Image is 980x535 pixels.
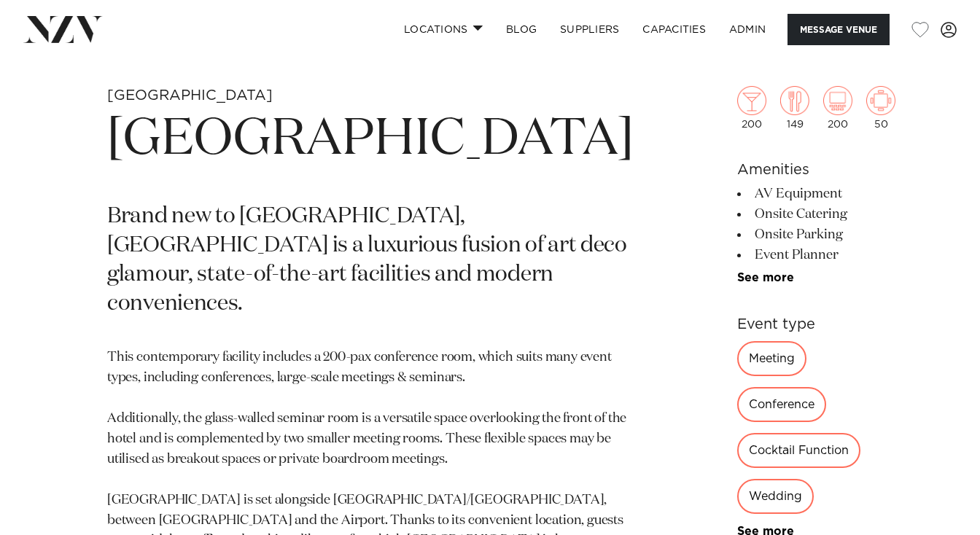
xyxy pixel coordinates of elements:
a: BLOG [494,14,548,45]
div: 50 [866,86,895,130]
img: cocktail.png [737,86,766,115]
h6: Event type [737,313,895,335]
li: Onsite Catering [737,204,895,224]
div: 149 [780,86,809,130]
div: 200 [823,86,852,130]
li: AV Equipment [737,184,895,204]
div: Cocktail Function [737,433,860,468]
a: ADMIN [717,14,777,45]
h1: [GEOGRAPHIC_DATA] [107,106,634,173]
button: Message Venue [787,14,890,45]
div: Meeting [737,341,806,376]
h6: Amenities [737,159,895,181]
img: theatre.png [823,86,852,115]
img: dining.png [780,86,809,115]
p: Brand new to [GEOGRAPHIC_DATA], [GEOGRAPHIC_DATA] is a luxurious fusion of art deco glamour, stat... [107,203,634,319]
img: meeting.png [866,86,895,115]
a: Capacities [631,14,717,45]
li: Event Planner [737,245,895,265]
div: 200 [737,86,766,130]
a: Locations [392,14,494,45]
li: Onsite Parking [737,224,895,245]
div: Conference [737,387,826,422]
div: Wedding [737,479,814,514]
small: [GEOGRAPHIC_DATA] [107,88,273,103]
img: nzv-logo.png [23,16,103,42]
a: SUPPLIERS [548,14,631,45]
